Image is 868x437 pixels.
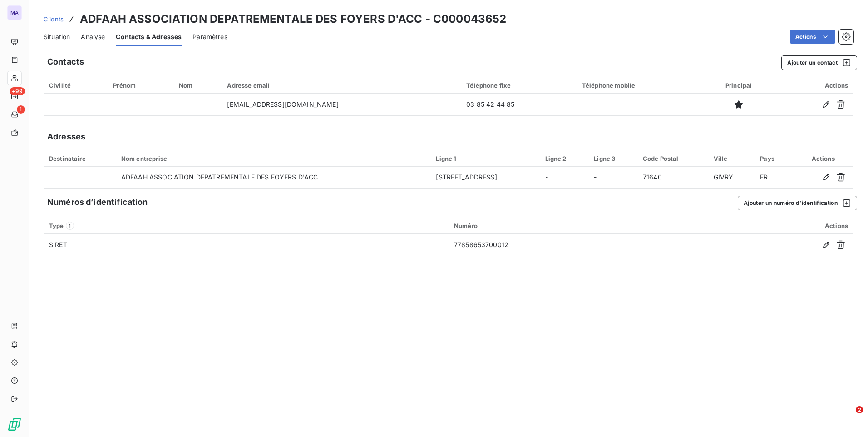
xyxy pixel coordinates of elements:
td: GIVRY [708,167,755,189]
div: Principal [708,82,770,89]
td: [STREET_ADDRESS] [430,167,539,189]
div: Destinataire [49,155,110,162]
div: Téléphone mobile [582,82,697,89]
div: Actions [705,222,848,229]
div: Nom entreprise [121,155,425,162]
span: Contacts & Adresses [116,32,182,41]
span: 1 [66,222,74,230]
div: Numéro [454,222,695,229]
div: Prénom [113,82,168,89]
h3: ADFAAH ASSOCIATION DEPATREMENTALE DES FOYERS D'ACC - C000043652 [80,11,506,27]
td: [EMAIL_ADDRESS][DOMAIN_NAME] [222,94,461,115]
span: 1 [17,105,25,114]
span: Analyse [81,32,105,41]
td: ADFAAH ASSOCIATION DEPATREMENTALE DES FOYERS D'ACC [116,167,431,189]
a: Clients [44,15,64,24]
button: Ajouter un contact [781,55,857,70]
button: Ajouter un numéro d’identification [738,196,857,210]
div: Code Postal [643,155,703,162]
span: Clients [44,15,64,23]
div: Ligne 2 [545,155,583,162]
h5: Contacts [47,55,84,68]
div: Actions [799,155,848,162]
img: Logo LeanPay [7,417,22,432]
span: +99 [10,87,25,95]
div: MA [7,5,22,20]
td: 03 85 42 44 85 [461,94,577,115]
td: 71640 [637,167,708,189]
h5: Numéros d’identification [47,196,148,209]
div: Ville [714,155,750,162]
span: Situation [44,32,70,41]
div: Type [49,222,443,230]
iframe: Intercom live chat [837,406,859,428]
div: Adresse email [227,82,455,89]
td: 77858653700012 [449,234,700,256]
span: 2 [856,406,863,413]
td: SIRET [44,234,449,256]
td: - [540,167,589,189]
div: Civilité [49,82,102,89]
div: Ligne 3 [594,155,632,162]
div: Téléphone fixe [466,82,571,89]
div: Actions [781,82,848,89]
button: Actions [790,30,835,44]
div: Pays [760,155,787,162]
h5: Adresses [47,130,85,143]
td: FR [755,167,793,189]
div: Nom [179,82,217,89]
td: - [588,167,637,189]
div: Ligne 1 [436,155,534,162]
span: Paramètres [192,32,227,41]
